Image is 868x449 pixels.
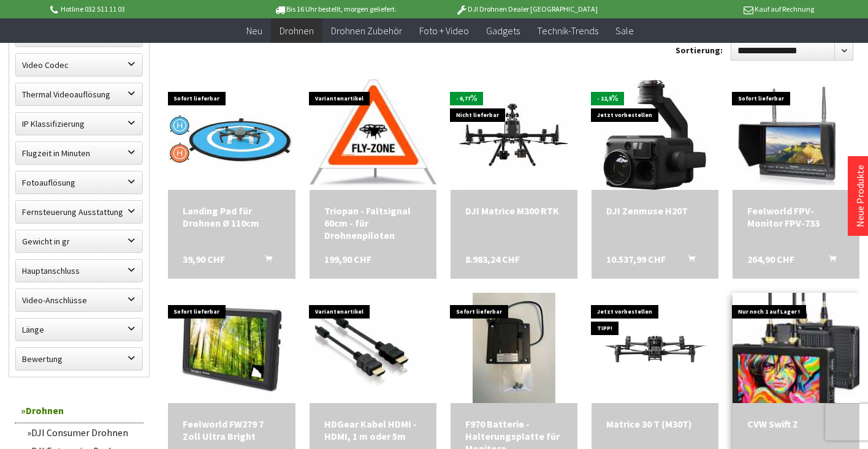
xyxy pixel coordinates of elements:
[239,2,430,17] p: Bis 16 Uhr bestellt, morgen geliefert.
[324,418,422,442] div: HDGear Kabel HDMI - HDMI, 1 m oder 5m
[322,18,411,43] a: Drohnen Zubehör
[459,80,569,190] img: DJI Matrice M300 RTK
[431,2,622,17] p: DJI Drohnen Dealer [GEOGRAPHIC_DATA]
[16,319,142,341] label: Länge
[16,230,142,252] label: Gewicht in gr
[615,25,634,37] span: Sale
[183,418,280,442] div: Feelworld FW279 7 Zoll Ultra Bright
[16,83,142,105] label: Thermal Videoauflösung
[324,205,422,241] div: Triopan - Faltsignal 60cm - für Drohnenpiloten
[16,54,142,76] label: Video Codec
[183,205,280,229] a: Landing Pad für Drohnen Ø 110cm 39,90 CHF In den Warenkorb
[21,423,143,442] a: DJI Consumer Drohnen
[331,25,402,37] span: Drohnen Zubehör
[676,40,723,60] label: Sortierung:
[606,253,666,265] span: 10.537,99 CHF
[419,25,469,37] span: Foto + Video
[280,25,314,37] span: Drohnen
[747,418,845,430] a: CVW Swift Z 942,49 CHF In den Warenkorb
[622,2,813,17] p: Kauf auf Rechnung
[854,165,866,227] a: Neue Produkte
[465,205,563,217] div: DJI Matrice M300 RTK
[592,312,718,383] img: Matrice 30 T (M30T)
[246,25,262,37] span: Neu
[250,253,280,269] button: In den Warenkorb
[726,271,867,425] img: CVW Swift Z
[324,418,422,442] a: HDGear Kabel HDMI - HDMI, 1 m oder 5m 9,94 CHF
[473,293,555,403] img: F970 Batterie - Halterungsplatte für Monitore
[310,80,436,189] img: Triopan - Faltsignal 60cm - für Drohnenpiloten
[16,260,142,282] label: Hauptanschluss
[16,201,142,223] label: Fernsteuerung Ausstattung
[177,293,287,403] img: Feelworld FW279 7 Zoll Ultra Bright
[168,101,295,167] img: Landing Pad für Drohnen Ø 110cm
[183,253,225,265] span: 39,90 CHF
[600,80,710,190] img: DJI Zenmuse H20T
[183,205,280,229] div: Landing Pad für Drohnen Ø 110cm
[310,308,436,387] img: HDGear Kabel HDMI - HDMI, 1 m oder 5m
[478,18,528,43] a: Gadgets
[606,205,704,217] a: DJI Zenmuse H20T 10.537,99 CHF In den Warenkorb
[733,84,859,186] img: Feelworld FPV-Monitor FPV-733
[324,205,422,241] a: Triopan - Faltsignal 60cm - für Drohnenpiloten 199,90 CHF
[747,418,845,430] div: CVW Swift Z
[606,418,704,430] div: Matrice 30 T (M30T)
[673,253,702,269] button: In den Warenkorb
[16,142,142,164] label: Flugzeit in Minuten
[16,348,142,370] label: Bewertung
[15,398,143,423] a: Drohnen
[411,18,478,43] a: Foto + Video
[16,113,142,135] label: IP Klassifizierung
[271,18,322,43] a: Drohnen
[528,18,607,43] a: Technik-Trends
[606,418,704,430] a: Matrice 30 T (M30T) 9.949,00 CHF In den Warenkorb
[747,205,845,229] div: Feelworld FPV-Monitor FPV-733
[16,172,142,194] label: Fotoauflösung
[16,289,142,311] label: Video-Anschlüsse
[183,418,280,442] a: Feelworld FW279 7 Zoll Ultra Bright 340,26 CHF In den Warenkorb
[48,2,239,17] p: Hotline 032 511 11 03
[486,25,520,37] span: Gadgets
[747,253,794,265] span: 264,90 CHF
[607,18,642,43] a: Sale
[814,253,843,269] button: In den Warenkorb
[465,205,563,217] a: DJI Matrice M300 RTK 8.983,24 CHF
[537,25,598,37] span: Technik-Trends
[324,253,371,265] span: 199,90 CHF
[465,253,520,265] span: 8.983,24 CHF
[606,205,704,217] div: DJI Zenmuse H20T
[747,205,845,229] a: Feelworld FPV-Monitor FPV-733 264,90 CHF In den Warenkorb
[238,18,271,43] a: Neu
